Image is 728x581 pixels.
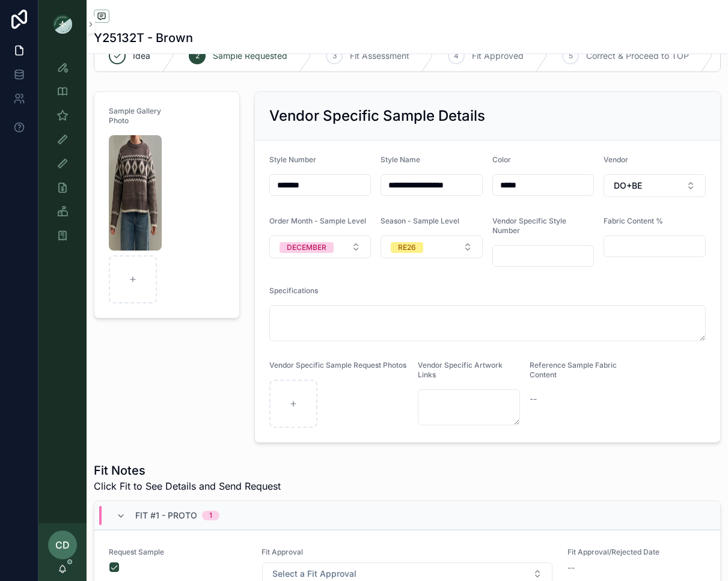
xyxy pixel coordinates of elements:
[262,547,553,557] span: Fit Approval
[269,286,318,295] span: Specifications
[269,236,372,258] button: Select Button
[269,106,485,126] h2: Vendor Specific Sample Details
[614,180,642,192] span: DO+BE
[109,135,162,251] img: Screenshot-2025-08-28-at-10.29.32-AM.png
[272,568,356,580] span: Select a Fit Approval
[55,538,70,552] span: CD
[109,547,247,557] span: Request Sample
[332,51,337,61] span: 3
[195,51,200,61] span: 2
[38,48,87,262] div: scrollable content
[213,50,287,62] span: Sample Requested
[604,155,628,164] span: Vendor
[94,462,281,479] h1: Fit Notes
[454,51,459,61] span: 4
[398,242,416,253] div: RE26
[269,216,366,225] span: Order Month - Sample Level
[418,360,503,379] span: Vendor Specific Artwork Links
[109,106,161,125] span: Sample Gallery Photo
[381,216,459,225] span: Season - Sample Level
[381,155,420,164] span: Style Name
[530,393,537,405] span: --
[287,242,326,253] div: DECEMBER
[604,174,706,197] button: Select Button
[586,50,689,62] span: Correct & Proceed to TOP
[567,562,575,574] span: --
[269,360,406,370] span: Vendor Specific Sample Request Photos
[209,511,212,520] div: 1
[381,236,483,258] button: Select Button
[350,50,409,62] span: Fit Assessment
[569,51,573,61] span: 5
[133,50,150,62] span: Idea
[94,29,193,46] h1: Y25132T - Brown
[604,216,663,225] span: Fabric Content %
[472,50,524,62] span: Fit Approved
[492,155,511,164] span: Color
[567,547,706,557] span: Fit Approval/Rejected Date
[53,14,72,34] img: App logo
[135,510,197,522] span: Fit #1 - Proto
[269,155,316,164] span: Style Number
[492,216,566,235] span: Vendor Specific Style Number
[94,479,281,493] span: Click Fit to See Details and Send Request
[530,360,617,379] span: Reference Sample Fabric Content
